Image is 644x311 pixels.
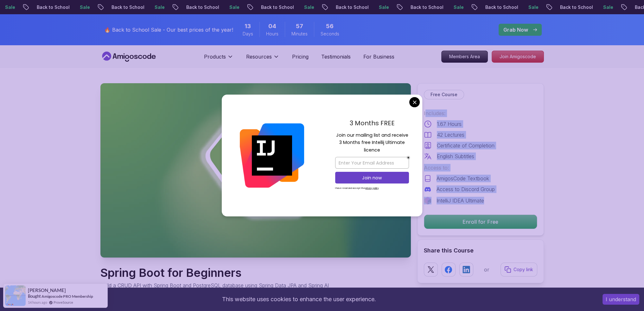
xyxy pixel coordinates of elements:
p: Access to: [424,164,537,171]
p: Includes: [424,109,537,117]
a: Members Area [441,51,488,63]
p: Members Area [442,51,488,62]
p: Sale [429,4,450,10]
p: Enroll for Free [424,215,537,229]
p: English Subtitles [437,152,474,160]
p: Products [204,53,226,60]
span: 14 hours ago [28,300,47,305]
span: Minutes [291,31,308,37]
p: Certificate of Completion [437,142,494,149]
span: 56 Seconds [326,22,334,31]
a: Testimonials [321,53,351,60]
p: Sale [504,4,524,10]
p: Grab Now [503,26,528,34]
a: Join Amigoscode [492,51,544,63]
p: Join Amigoscode [492,51,544,62]
p: Back to School [87,4,130,10]
p: Sale [130,4,150,10]
button: Enroll for Free [424,215,537,229]
p: Back to School [461,4,504,10]
p: Sale [579,4,599,10]
span: 13 Days [245,22,251,31]
p: Resources [246,53,272,60]
p: IntelliJ IDEA Ultimate [437,197,484,204]
span: Bought [28,294,41,299]
span: 57 Minutes [296,22,303,31]
p: Sale [354,4,375,10]
p: Sale [205,4,225,10]
p: Back to School [12,4,55,10]
span: [PERSON_NAME] [28,288,66,293]
p: Build a CRUD API with Spring Boot and PostgreSQL database using Spring Data JPA and Spring AI [100,282,329,289]
p: Back to School [311,4,354,10]
p: Free Course [430,91,457,98]
p: AmigosCode Textbook [437,175,489,182]
button: Accept cookies [603,294,639,305]
button: Copy link [501,263,537,277]
span: Seconds [321,31,339,37]
a: Amigoscode PRO Membership [41,294,93,299]
h1: Spring Boot for Beginners [100,266,329,279]
p: Copy link [513,266,533,273]
p: 42 Lectures [437,131,464,139]
p: 🔥 Back to School Sale - Our best prices of the year! [104,26,233,34]
h2: Share this Course [424,246,537,255]
img: spring-boot-for-beginners_thumbnail [100,83,411,258]
p: Back to School [386,4,429,10]
div: This website uses cookies to enhance the user experience. [5,292,593,306]
span: Hours [266,31,278,37]
p: Sale [280,4,300,10]
img: jetbrains logo [424,197,431,204]
a: Pricing [292,53,309,60]
p: 1.67 Hours [437,120,462,128]
span: 4 Hours [268,22,276,31]
button: Products [204,53,233,65]
p: Back to School [536,4,579,10]
button: Resources [246,53,279,65]
p: Back to School [162,4,205,10]
p: or [484,266,489,273]
p: Back to School [237,4,280,10]
img: provesource social proof notification image [5,285,26,306]
p: Access to Discord Group [437,185,495,193]
a: For Business [363,53,394,60]
a: ProveSource [54,300,73,305]
p: Sale [55,4,76,10]
span: Days [243,31,253,37]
